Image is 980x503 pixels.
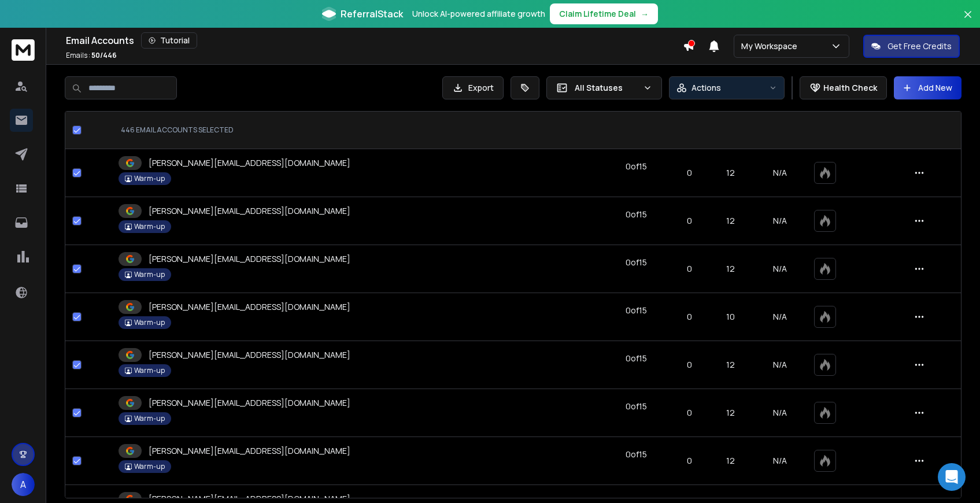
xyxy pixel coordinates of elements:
div: 446 EMAIL ACCOUNTS SELECTED [121,125,593,135]
p: [PERSON_NAME][EMAIL_ADDRESS][DOMAIN_NAME] [149,157,350,169]
p: 0 [678,359,702,371]
p: N/A [760,263,800,275]
button: Claim Lifetime Deal→ [550,3,658,24]
button: Get Free Credits [863,35,960,58]
p: Actions [691,82,721,94]
div: Open Intercom Messenger [938,463,966,491]
p: Emails : [66,51,117,60]
p: [PERSON_NAME][EMAIL_ADDRESS][DOMAIN_NAME] [149,445,350,457]
span: 50 / 446 [91,50,117,60]
p: N/A [760,167,800,179]
button: Health Check [800,76,887,99]
p: N/A [760,311,800,323]
button: Tutorial [141,32,197,49]
p: Warm-up [134,462,165,471]
p: [PERSON_NAME][EMAIL_ADDRESS][DOMAIN_NAME] [149,301,350,313]
p: All Statuses [575,82,638,94]
div: 0 of 15 [626,257,647,268]
p: Warm-up [134,366,165,375]
div: 0 of 15 [626,209,647,220]
td: 12 [708,245,752,293]
p: Warm-up [134,270,165,279]
div: 0 of 15 [626,449,647,460]
td: 12 [708,389,752,437]
td: 12 [708,149,752,197]
td: 12 [708,197,752,245]
div: 0 of 15 [626,305,647,316]
div: 0 of 15 [626,353,647,364]
span: → [641,8,649,20]
p: Health Check [823,82,877,94]
p: Warm-up [134,222,165,231]
p: [PERSON_NAME][EMAIL_ADDRESS][DOMAIN_NAME] [149,253,350,265]
button: Add New [894,76,961,99]
p: 0 [678,167,702,179]
td: 10 [708,293,752,341]
div: Email Accounts [66,32,683,49]
p: [PERSON_NAME][EMAIL_ADDRESS][DOMAIN_NAME] [149,205,350,217]
p: My Workspace [741,40,802,52]
div: 0 of 15 [626,401,647,412]
div: 0 of 15 [626,161,647,172]
p: Warm-up [134,414,165,423]
p: 0 [678,215,702,227]
button: Close banner [960,7,975,35]
td: 12 [708,341,752,389]
span: ReferralStack [341,7,403,21]
button: Export [442,76,504,99]
p: 0 [678,455,702,467]
p: 0 [678,407,702,419]
p: Warm-up [134,174,165,183]
p: Unlock AI-powered affiliate growth [412,8,545,20]
p: N/A [760,215,800,227]
td: 12 [708,437,752,485]
p: [PERSON_NAME][EMAIL_ADDRESS][DOMAIN_NAME] [149,349,350,361]
p: N/A [760,455,800,467]
button: A [12,473,35,496]
p: N/A [760,359,800,371]
p: 0 [678,263,702,275]
p: [PERSON_NAME][EMAIL_ADDRESS][DOMAIN_NAME] [149,397,350,409]
p: 0 [678,311,702,323]
p: N/A [760,407,800,419]
p: Get Free Credits [887,40,952,52]
p: Warm-up [134,318,165,327]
